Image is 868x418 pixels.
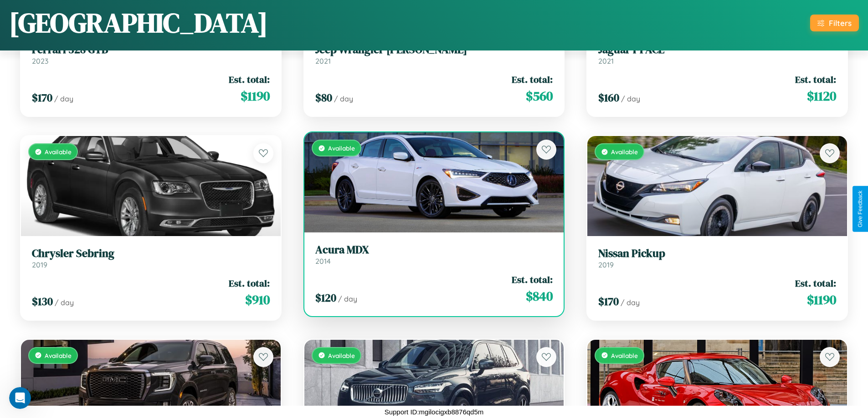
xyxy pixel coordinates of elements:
[32,260,47,269] span: 2019
[229,73,270,86] span: Est. total:
[598,247,836,260] h3: Nissan Pickup
[526,287,553,305] span: $ 840
[9,4,268,41] h1: [GEOGRAPHIC_DATA]
[807,87,836,105] span: $ 1120
[315,43,553,65] a: Jeep Wrangler [PERSON_NAME]2021
[598,56,614,65] span: 2021
[45,148,72,156] span: Available
[512,73,553,86] span: Est. total:
[241,87,270,105] span: $ 1190
[45,352,72,359] span: Available
[598,43,836,65] a: Jaguar I-PACE2021
[611,148,638,156] span: Available
[315,243,553,257] h3: Acura MDX
[598,247,836,269] a: Nissan Pickup2019
[512,273,553,286] span: Est. total:
[598,260,614,269] span: 2019
[32,294,53,309] span: $ 130
[598,294,619,309] span: $ 170
[229,277,270,290] span: Est. total:
[621,94,640,103] span: / day
[32,247,270,260] h3: Chrysler Sebring
[315,290,336,305] span: $ 120
[334,94,353,103] span: / day
[795,277,836,290] span: Est. total:
[611,352,638,359] span: Available
[795,73,836,86] span: Est. total:
[32,90,52,105] span: $ 170
[328,144,355,152] span: Available
[328,352,355,359] span: Available
[315,56,331,65] span: 2021
[621,298,640,307] span: / day
[315,243,553,266] a: Acura MDX2014
[829,18,852,28] div: Filters
[526,87,553,105] span: $ 560
[32,247,270,269] a: Chrysler Sebring2019
[54,94,73,103] span: / day
[338,294,357,303] span: / day
[385,406,484,418] p: Support ID: mgilocigxb8876qd5m
[32,56,48,65] span: 2023
[315,43,553,56] h3: Jeep Wrangler [PERSON_NAME]
[55,298,74,307] span: / day
[9,387,31,409] iframe: Intercom live chat
[810,15,859,31] button: Filters
[598,90,619,105] span: $ 160
[245,291,270,309] span: $ 910
[315,257,331,266] span: 2014
[32,43,270,65] a: Ferrari 328 GTB2023
[807,291,836,309] span: $ 1190
[315,90,332,105] span: $ 80
[857,191,863,227] div: Give Feedback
